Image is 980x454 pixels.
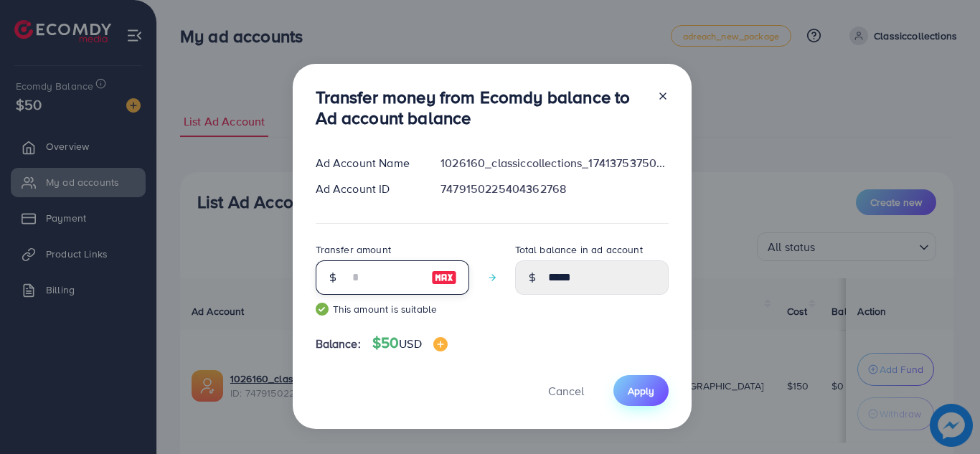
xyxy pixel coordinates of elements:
span: Cancel [548,383,584,399]
img: image [433,337,448,351]
div: 1026160_classiccollections_1741375375046 [429,155,679,171]
span: Balance: [316,336,361,352]
div: Ad Account Name [304,155,430,171]
h3: Transfer money from Ecomdy balance to Ad account balance [316,87,646,128]
span: USD [399,336,421,351]
div: 7479150225404362768 [429,181,679,197]
span: Apply [628,384,654,398]
h4: $50 [372,334,448,352]
button: Apply [613,375,669,406]
img: image [431,269,457,286]
div: Ad Account ID [304,181,430,197]
label: Transfer amount [316,242,391,257]
img: guide [316,303,329,316]
button: Cancel [530,375,602,406]
small: This amount is suitable [316,302,469,316]
label: Total balance in ad account [515,242,643,257]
